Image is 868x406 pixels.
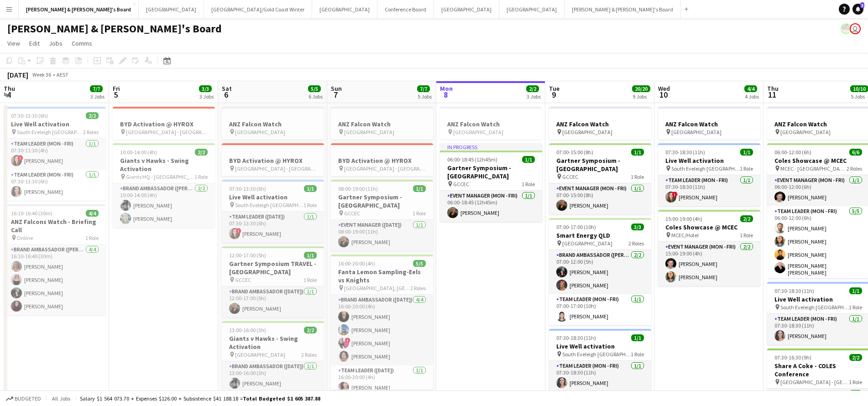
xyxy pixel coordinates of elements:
[556,334,596,341] span: 07:30-18:30 (11h)
[199,93,214,100] div: 3 Jobs
[4,107,106,201] app-job-card: 07:30-13:30 (6h)2/2Live Well activation South Eveleigh [GEOGRAPHIC_DATA]2 RolesTeam Leader (Mon -...
[631,173,644,180] span: 1 Role
[499,0,565,18] button: [GEOGRAPHIC_DATA]
[440,143,542,151] div: In progress
[774,354,811,361] span: 07:30-16:30 (9h)
[4,139,106,170] app-card-role: Team Leader (Mon - Fri)1/107:30-11:30 (4h)![PERSON_NAME]
[243,395,320,402] span: Total Budgeted $1 605 387.88
[549,143,651,214] app-job-card: 07:00-15:00 (8h)1/1Gartner Symposium - [GEOGRAPHIC_DATA] GCCEC1 RoleEvent Manager (Mon - Fri)1/10...
[113,84,120,93] span: Fri
[331,107,433,140] app-job-card: ANZ Falcon Watch [GEOGRAPHIC_DATA]
[303,276,317,283] span: 1 Role
[222,286,324,318] app-card-role: Brand Ambassador ([DATE])1/112:00-17:00 (5h)[PERSON_NAME]
[410,285,426,291] span: 2 Roles
[85,234,99,241] span: 1 Role
[222,143,324,176] app-job-card: BYD Activation @ HYROX [GEOGRAPHIC_DATA] - [GEOGRAPHIC_DATA]
[11,112,48,119] span: 07:30-13:30 (6h)
[847,165,862,172] span: 2 Roles
[527,93,541,100] div: 3 Jobs
[229,252,266,259] span: 12:00-17:00 (5h)
[850,23,861,34] app-user-avatar: James Millard
[774,149,811,156] span: 06:00-12:00 (6h)
[4,170,106,201] app-card-role: Team Leader (Mon - Fri)1/107:30-13:30 (6h)[PERSON_NAME]
[671,232,699,239] span: MCEC/Hotel
[301,351,317,358] span: 2 Roles
[195,149,208,156] span: 2/2
[440,84,453,93] span: Mon
[658,242,760,286] app-card-role: Event Manager (Mon - Fri)2/215:00-19:00 (4h)[PERSON_NAME][PERSON_NAME]
[440,191,542,222] app-card-role: Event Manager (Mon - Fri)1/106:00-18:45 (12h45m)[PERSON_NAME]
[860,2,864,8] span: 3
[331,220,433,251] app-card-role: Event Manager ([DATE])1/108:00-19:00 (11h)[PERSON_NAME]
[7,70,28,79] div: [DATE]
[4,120,106,128] h3: Live Well activation
[7,22,222,36] h1: [PERSON_NAME] & [PERSON_NAME]'s Board
[111,89,120,100] span: 5
[235,202,303,208] span: South Eveleigh [GEOGRAPHIC_DATA]
[440,107,542,140] app-job-card: ANZ Falcon Watch [GEOGRAPHIC_DATA]
[29,39,40,47] span: Edit
[331,180,433,251] div: 08:00-19:00 (11h)1/1Gartner Symposium - [GEOGRAPHIC_DATA] GCCEC1 RoleEvent Manager ([DATE])1/108:...
[338,260,375,267] span: 16:00-20:00 (4h)
[235,165,317,172] span: [GEOGRAPHIC_DATA] - [GEOGRAPHIC_DATA]
[222,84,232,93] span: Sat
[236,228,241,234] span: !
[18,155,23,161] span: !
[83,129,99,135] span: 2 Roles
[453,129,503,135] span: [GEOGRAPHIC_DATA]
[549,156,651,173] h3: Gartner Symposium - [GEOGRAPHIC_DATA]
[15,396,41,402] span: Budgeted
[745,93,759,100] div: 4 Jobs
[222,180,324,243] div: 07:30-13:30 (6h)1/1Live Well activation South Eveleigh [GEOGRAPHIC_DATA]1 RoleTeam Leader ([DATE]...
[331,193,433,209] h3: Gartner Symposium - [GEOGRAPHIC_DATA]
[413,260,426,267] span: 5/5
[222,334,324,351] h3: Giants v Hawks - Swing Activation
[417,85,430,92] span: 7/7
[222,107,324,140] app-job-card: ANZ Falcon Watch [GEOGRAPHIC_DATA]
[556,224,596,230] span: 07:00-17:00 (10h)
[222,260,324,276] h3: Gartner Symposium TRAVEL - [GEOGRAPHIC_DATA]
[439,89,453,100] span: 8
[658,107,760,140] app-job-card: ANZ Falcon Watch [GEOGRAPHIC_DATA]
[740,215,753,222] span: 2/2
[767,84,779,93] span: Thu
[72,39,92,47] span: Comms
[852,4,863,15] a: 3
[434,0,499,18] button: [GEOGRAPHIC_DATA]
[331,268,433,284] h3: Fanta Lemon Sampling-Eels vs Knights
[740,165,753,172] span: 1 Role
[549,84,559,93] span: Tue
[526,85,539,92] span: 2/2
[17,129,83,135] span: South Eveleigh [GEOGRAPHIC_DATA]
[204,0,312,18] button: [GEOGRAPHIC_DATA]/Gold Coast Winter
[331,295,433,365] app-card-role: Brand Ambassador ([DATE])4/416:00-20:00 (4h)[PERSON_NAME][PERSON_NAME]![PERSON_NAME][PERSON_NAME]
[548,89,559,100] span: 9
[2,89,15,100] span: 4
[113,143,215,228] app-job-card: 10:00-14:00 (4h)2/2Giants v Hawks - Swing Activation Giants HQ - [GEOGRAPHIC_DATA]1 RoleBrand Amb...
[4,204,106,315] div: 16:10-16:40 (30m)4/4ANZ Falcons Watch - Briefing Call Online1 RoleBrand Ambassador ([PERSON_NAME]...
[849,379,862,385] span: 1 Role
[440,164,542,180] h3: Gartner Symposium - [GEOGRAPHIC_DATA]
[344,210,360,217] span: GCCEC
[633,93,650,100] div: 9 Jobs
[562,240,612,247] span: [GEOGRAPHIC_DATA]
[440,143,542,222] div: In progress06:00-18:45 (12h45m)1/1Gartner Symposium - [GEOGRAPHIC_DATA] GCCEC1 RoleEvent Manager ...
[4,218,106,234] h3: ANZ Falcons Watch - Briefing Call
[309,93,323,100] div: 6 Jobs
[740,232,753,239] span: 1 Role
[632,85,650,92] span: 20/20
[766,89,779,100] span: 11
[672,192,678,197] span: !
[440,120,542,128] h3: ANZ Falcon Watch
[851,93,868,100] div: 5 Jobs
[229,327,266,333] span: 13:00-16:00 (3h)
[631,149,644,156] span: 1/1
[86,112,99,119] span: 2/2
[658,143,760,206] app-job-card: 07:30-18:30 (11h)1/1Live Well activation South Eveleigh [GEOGRAPHIC_DATA]1 RoleTeam Leader (Mon -...
[631,334,644,341] span: 1/1
[80,395,320,402] div: Salary $1 564 073.70 + Expenses $126.00 + Subsistence $41 188.18 =
[849,287,862,294] span: 1/1
[549,361,651,392] app-card-role: Team Leader (Mon - Fri)1/107:30-18:30 (11h)[PERSON_NAME]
